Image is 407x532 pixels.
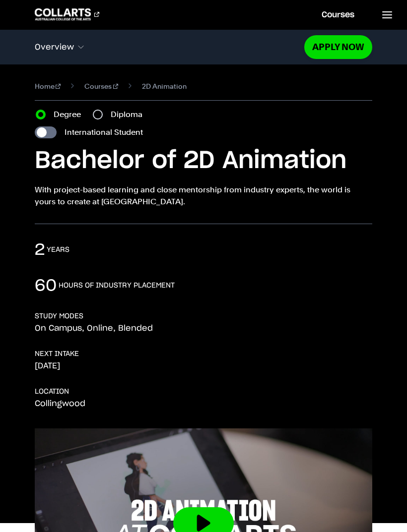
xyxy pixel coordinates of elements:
span: 2D Animation [142,80,187,92]
h3: NEXT INTAKE [35,349,79,359]
h3: LOCATION [35,387,69,397]
a: Courses [84,80,118,92]
h3: Years [47,245,69,255]
p: Collingwood [35,399,85,409]
span: Overview [35,43,74,52]
p: 2 [35,240,45,260]
button: Overview [35,37,305,58]
h3: Hours of industry placement [59,281,175,291]
p: [DATE] [35,361,60,371]
p: With project-based learning and close mentorship from industry experts, the world is yours to cre... [35,184,373,208]
h1: Bachelor of 2D Animation [35,146,373,176]
label: Degree [54,109,87,120]
label: Diploma [111,109,148,120]
div: Go to homepage [35,8,99,20]
a: Home [35,80,61,92]
p: 60 [35,276,57,296]
h3: STUDY MODES [35,311,83,321]
p: On Campus, Online, Blended [35,323,153,333]
label: International Student [65,126,143,138]
a: Apply Now [304,35,372,59]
